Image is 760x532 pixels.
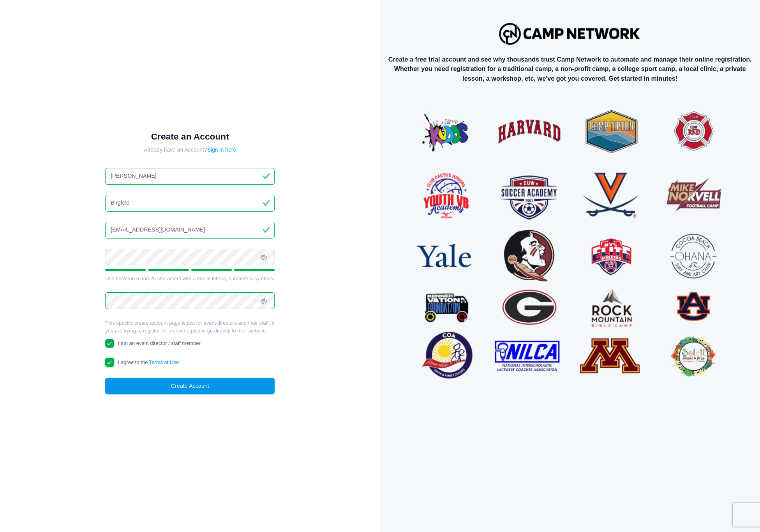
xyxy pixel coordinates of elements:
input: Email [105,222,275,239]
input: Last Name [105,195,275,212]
span: I am an event director / staff member [118,340,201,346]
p: Create a free trial account and see why thousands trust Camp Network to automate and manage their... [386,55,754,83]
div: Use between 6 and 25 characters with a mix of letters, numbers & symbols. [105,275,275,283]
input: I agree to theTerms of Use [105,358,114,367]
img: Logo [495,19,644,48]
a: Terms of Use [149,359,179,365]
span: I agree to the [118,359,179,365]
button: Create Account [105,378,275,394]
div: Already have an Account? [105,146,275,154]
p: This specific create account page is just for event directors and their staff. If you are trying ... [105,319,275,334]
input: First Name [105,168,275,185]
a: Sign in here [207,147,236,153]
input: I am an event director / staff member [105,339,114,348]
h1: Create an Account [105,131,275,142]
